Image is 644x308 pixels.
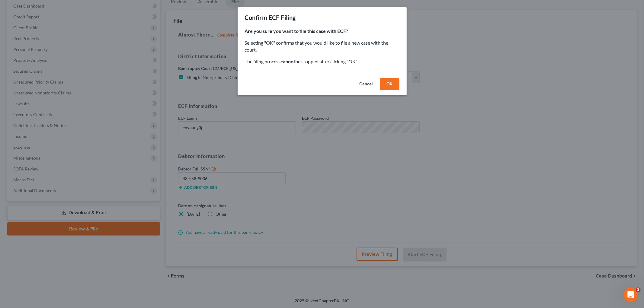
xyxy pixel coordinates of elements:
button: OK [380,78,399,90]
strong: cannot [281,59,296,64]
p: The filing process be stopped after clicking "OK". [245,58,399,65]
iframe: Intercom live chat [623,287,638,302]
span: 3 [636,287,641,292]
p: Selecting "OK" confirms that you would like to file a new case with the court. [245,40,399,53]
button: Cancel [355,78,378,90]
div: Confirm ECF Filing [245,13,296,22]
strong: Are you sure you want to file this case with ECF? [245,28,348,34]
